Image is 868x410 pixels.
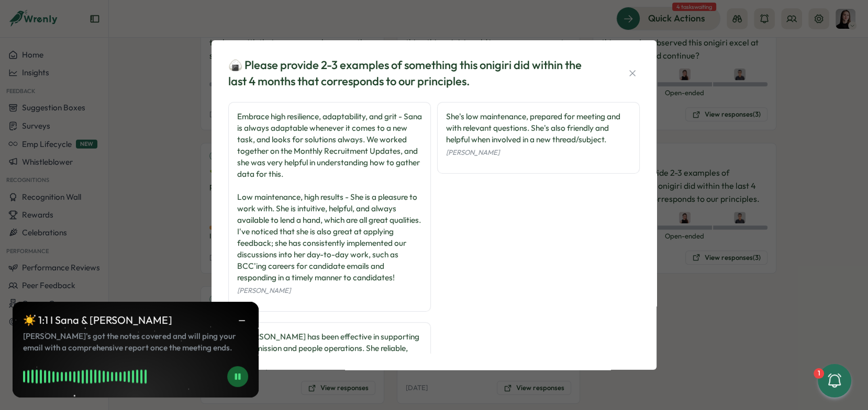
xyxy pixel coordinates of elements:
[23,331,248,354] span: [PERSON_NAME]'s got the notes covered and will ping your email with a comprehensive report once t...
[814,368,824,379] div: 1
[23,312,172,328] p: ☀️ 1:1 I Sana & [PERSON_NAME]
[228,57,600,89] div: 🍙 Please provide 2-3 examples of something this onigiri did within the last 4 months that corresp...
[818,364,851,397] button: 1
[237,286,291,294] span: [PERSON_NAME]
[227,366,248,387] button: Pause Meeting
[446,148,499,156] span: [PERSON_NAME]
[237,111,422,283] div: Embrace high resilience, adaptability, and grit - Sana is always adaptable whenever it comes to a...
[446,111,631,145] div: She's low maintenance, prepared for meeting and with relevant questions. She's also friendly and ...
